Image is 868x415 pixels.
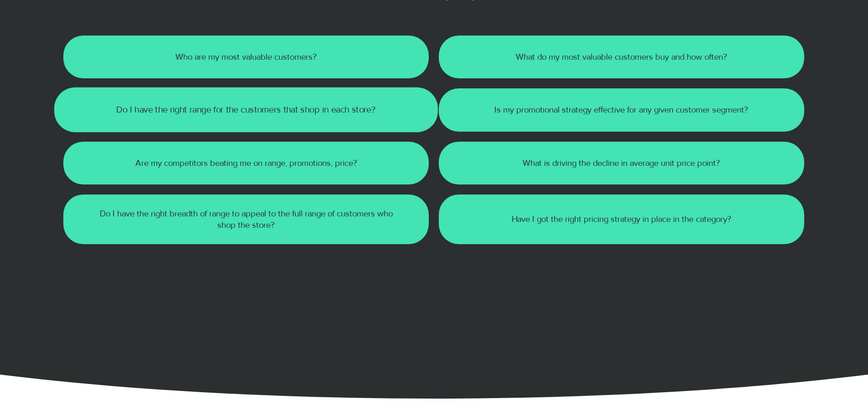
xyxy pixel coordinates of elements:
[473,214,770,225] p: Have I got the right pricing strategy in place in the category?
[98,158,395,169] p: Are my competitors beating me on range, promotions, price?
[473,104,770,116] p: Is my promotional strategy effective for any given customer segment?
[473,51,770,63] p: What do my most valuable customers buy and how often?
[98,208,395,231] p: Do I have the right breadth of range to appeal to the full range of customers who shop the store?
[90,104,402,116] p: Do I have the right range for the customers that shop in each store?
[473,158,770,169] p: What is driving the decline in average unit price point?
[175,52,317,61] span: Who are my most valuable customers?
